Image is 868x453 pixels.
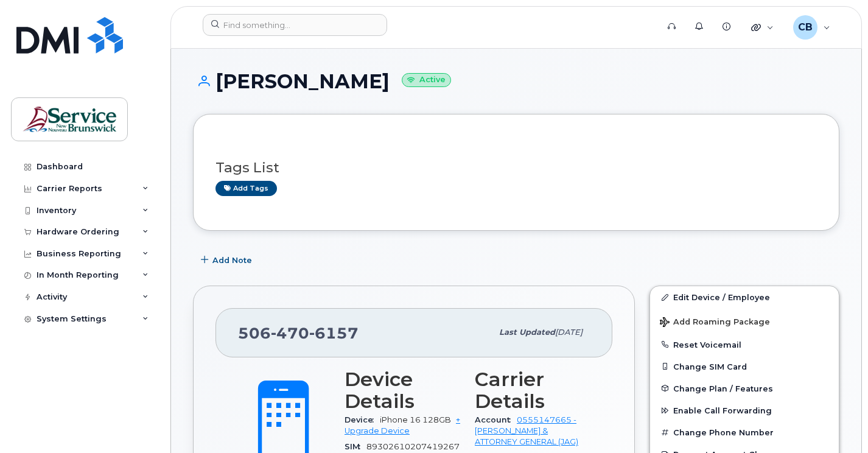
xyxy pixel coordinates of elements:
span: SIM [345,442,366,451]
h3: Tags List [215,160,817,175]
span: 506 [238,324,359,342]
span: Enable Call Forwarding [673,406,772,415]
button: Enable Call Forwarding [650,399,839,421]
small: Active [402,73,451,87]
span: Add Note [212,255,252,266]
span: iPhone 16 128GB [380,415,451,424]
button: Change Plan / Features [650,377,839,399]
span: Account [475,415,517,424]
span: Add Roaming Package [660,317,770,329]
h3: Device Details [345,368,460,412]
button: Add Roaming Package [650,309,839,334]
h3: Carrier Details [475,368,590,412]
span: 6157 [309,324,359,342]
a: Add tags [215,181,277,196]
span: 470 [271,324,309,342]
a: Edit Device / Employee [650,286,839,308]
span: Last updated [499,328,555,337]
button: Change Phone Number [650,421,839,443]
span: Change Plan / Features [673,384,773,393]
h1: [PERSON_NAME] [193,71,839,92]
button: Add Note [193,249,262,271]
button: Reset Voicemail [650,334,839,356]
a: 0555147665 - [PERSON_NAME] & ATTORNEY GENERAL (JAG) [475,415,578,447]
span: [DATE] [555,328,583,337]
span: Device [345,415,380,424]
button: Change SIM Card [650,356,839,377]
